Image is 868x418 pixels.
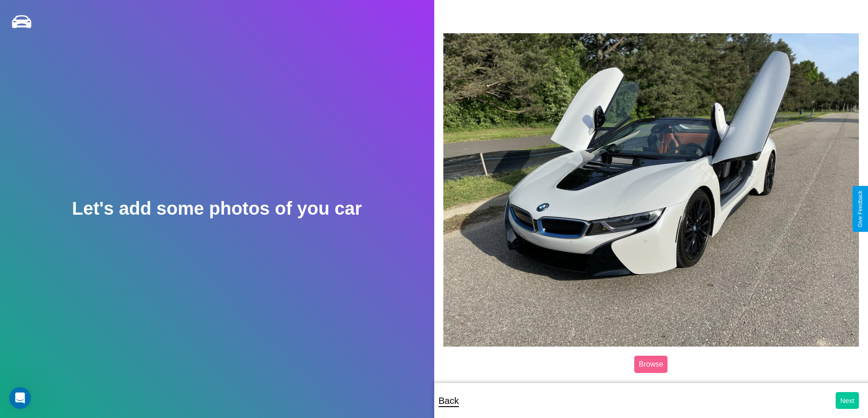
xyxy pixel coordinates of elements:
button: Next [836,392,859,409]
p: Back [439,393,459,409]
iframe: Intercom live chat [9,387,31,409]
label: Browse [634,356,668,373]
div: Give Feedback [857,191,863,227]
h2: Let's add some photos of you car [72,198,362,219]
img: posted [443,33,859,346]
